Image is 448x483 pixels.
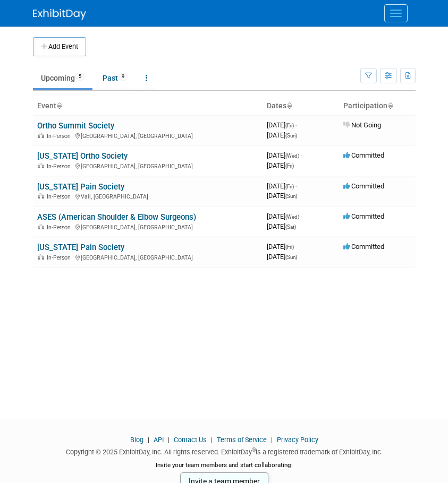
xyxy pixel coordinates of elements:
span: [DATE] [267,121,297,129]
img: In-Person Event [38,163,44,168]
a: Sort by Start Date [286,101,292,110]
span: | [165,436,172,444]
span: [DATE] [267,161,294,169]
span: - [295,182,297,190]
span: (Fri) [285,244,294,250]
span: [DATE] [267,192,297,200]
span: [DATE] [267,222,296,230]
div: [GEOGRAPHIC_DATA], [GEOGRAPHIC_DATA] [37,161,258,170]
img: In-Person Event [38,254,44,260]
th: Dates [263,97,339,115]
span: Committed [343,212,384,220]
span: [DATE] [267,253,297,261]
span: - [301,151,302,159]
div: Invite your team members and start collaborating: [33,461,416,477]
a: Sort by Event Name [56,101,62,110]
span: In-Person [47,254,74,261]
div: [GEOGRAPHIC_DATA], [GEOGRAPHIC_DATA] [37,131,258,140]
a: [US_STATE] Pain Society [37,182,124,192]
img: In-Person Event [38,193,44,199]
span: (Sun) [285,254,297,260]
a: Ortho Summit Society [37,121,114,131]
a: Terms of Service [217,436,267,444]
span: [DATE] [267,182,297,190]
a: [US_STATE] Pain Society [37,243,124,252]
a: ASES (American Shoulder & Elbow Surgeons) [37,212,196,222]
a: [US_STATE] Ortho Society [37,151,128,161]
img: ExhibitDay [33,9,86,20]
span: Committed [343,182,384,190]
div: [GEOGRAPHIC_DATA], [GEOGRAPHIC_DATA] [37,253,258,261]
a: Contact Us [174,436,207,444]
img: In-Person Event [38,224,44,229]
span: [DATE] [267,131,297,139]
span: (Fri) [285,163,294,169]
span: In-Person [47,133,74,140]
span: In-Person [47,163,74,170]
span: - [295,243,297,251]
img: In-Person Event [38,133,44,138]
sup: ® [252,447,256,453]
a: Blog [130,436,143,444]
span: | [268,436,275,444]
th: Event [33,97,263,115]
span: (Sat) [285,224,296,230]
span: 5 [75,73,84,81]
a: API [154,436,164,444]
th: Participation [339,97,416,115]
span: 9 [119,73,128,81]
a: Privacy Policy [277,436,318,444]
span: | [145,436,152,444]
span: [DATE] [267,151,302,159]
div: Vail, [GEOGRAPHIC_DATA] [37,192,258,200]
a: Sort by Participation Type [387,101,393,110]
span: (Wed) [285,153,299,159]
span: (Fri) [285,123,294,128]
span: (Sun) [285,133,297,139]
span: Not Going [343,121,381,129]
span: [DATE] [267,212,302,220]
span: (Fri) [285,184,294,189]
span: Committed [343,151,384,159]
button: Add Event [33,37,86,56]
a: Upcoming5 [33,68,92,88]
div: [GEOGRAPHIC_DATA], [GEOGRAPHIC_DATA] [37,222,258,231]
span: In-Person [47,224,74,231]
span: [DATE] [267,243,297,251]
span: (Wed) [285,214,299,220]
div: Copyright © 2025 ExhibitDay, Inc. All rights reserved. ExhibitDay is a registered trademark of Ex... [33,445,416,457]
span: In-Person [47,193,74,200]
span: Committed [343,243,384,251]
button: Menu [384,4,408,22]
span: | [208,436,215,444]
a: Past9 [95,68,136,88]
span: - [295,121,297,129]
span: - [301,212,302,220]
span: (Sun) [285,193,297,199]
